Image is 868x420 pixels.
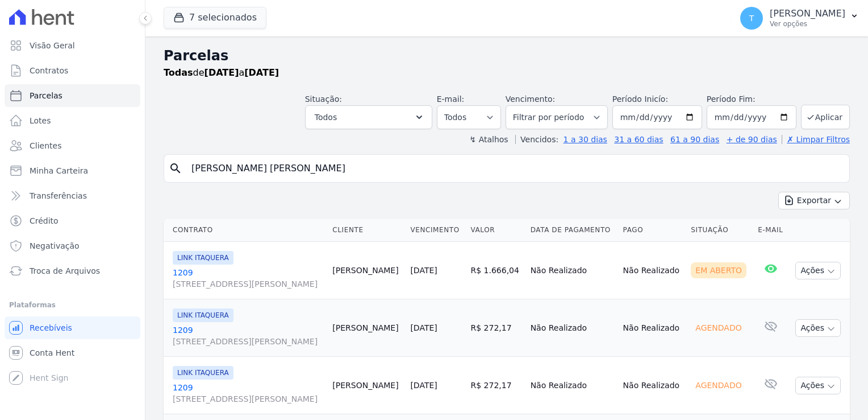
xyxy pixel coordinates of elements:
[164,219,328,242] th: Contrato
[328,299,406,357] td: [PERSON_NAME]
[801,105,850,129] button: Aplicar
[30,215,59,227] span: Crédito
[164,7,266,28] button: 7 selecionados
[315,110,337,124] span: Todos
[30,322,72,333] span: Recebíveis
[466,219,526,242] th: Valor
[526,219,619,242] th: Data de Pagamento
[5,234,140,257] a: Negativação
[406,219,466,242] th: Vencimento
[612,94,668,104] label: Período Inicío:
[691,377,746,393] div: Agendado
[795,377,841,394] button: Ações
[5,134,140,157] a: Clientes
[526,242,619,299] td: Não Realizado
[5,184,140,207] a: Transferências
[328,357,406,414] td: [PERSON_NAME]
[526,299,619,357] td: Não Realizado
[173,308,233,322] span: LINK ITAQUERA
[30,115,51,126] span: Lotes
[795,262,841,279] button: Ações
[5,341,140,364] a: Conta Hent
[437,94,465,104] label: E-mail:
[173,382,323,405] a: 1209[STREET_ADDRESS][PERSON_NAME]
[305,105,432,129] button: Todos
[5,316,140,339] a: Recebíveis
[410,323,437,332] a: [DATE]
[5,109,140,132] a: Lotes
[526,357,619,414] td: Não Realizado
[5,84,140,107] a: Parcelas
[619,299,687,357] td: Não Realizado
[564,135,607,144] a: 1 a 30 dias
[686,219,753,242] th: Situação
[173,393,323,405] span: [STREET_ADDRESS][PERSON_NAME]
[173,324,323,347] a: 1209[STREET_ADDRESS][PERSON_NAME]
[305,94,342,104] label: Situação:
[619,357,687,414] td: Não Realizado
[185,157,845,180] input: Buscar por nome do lote ou do cliente
[506,94,555,104] label: Vencimento:
[173,251,233,265] span: LINK ITAQUERA
[410,381,437,390] a: [DATE]
[731,2,868,34] button: T [PERSON_NAME] Ver opções
[30,140,61,151] span: Clientes
[782,135,850,144] a: ✗ Limpar Filtros
[173,278,323,290] span: [STREET_ADDRESS][PERSON_NAME]
[30,190,87,201] span: Transferências
[169,162,182,175] i: search
[691,320,746,336] div: Agendado
[619,219,687,242] th: Pago
[9,298,136,312] div: Plataformas
[173,267,323,290] a: 1209[STREET_ADDRESS][PERSON_NAME]
[30,65,68,76] span: Contratos
[173,366,233,380] span: LINK ITAQUERA
[30,265,100,277] span: Troca de Arquivos
[5,260,140,282] a: Troca de Arquivos
[469,135,508,144] label: ↯ Atalhos
[707,93,796,105] label: Período Fim:
[5,34,140,57] a: Visão Geral
[205,67,239,78] strong: [DATE]
[30,90,62,101] span: Parcelas
[614,135,663,144] a: 31 a 60 dias
[5,59,140,82] a: Contratos
[466,299,526,357] td: R$ 272,17
[466,242,526,299] td: R$ 1.666,04
[164,46,850,66] h2: Parcelas
[30,347,74,359] span: Conta Hent
[30,165,88,176] span: Minha Carteira
[30,240,80,252] span: Negativação
[164,66,279,80] p: de a
[753,219,789,242] th: E-mail
[173,336,323,347] span: [STREET_ADDRESS][PERSON_NAME]
[770,8,845,19] p: [PERSON_NAME]
[164,67,193,78] strong: Todas
[749,14,754,22] span: T
[670,135,719,144] a: 61 a 90 dias
[619,242,687,299] td: Não Realizado
[466,357,526,414] td: R$ 272,17
[5,159,140,182] a: Minha Carteira
[727,135,777,144] a: + de 90 dias
[770,19,845,28] p: Ver opções
[778,192,850,209] button: Exportar
[244,67,279,78] strong: [DATE]
[30,40,75,51] span: Visão Geral
[5,209,140,232] a: Crédito
[691,262,746,278] div: Em Aberto
[795,319,841,337] button: Ações
[515,135,558,144] label: Vencidos:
